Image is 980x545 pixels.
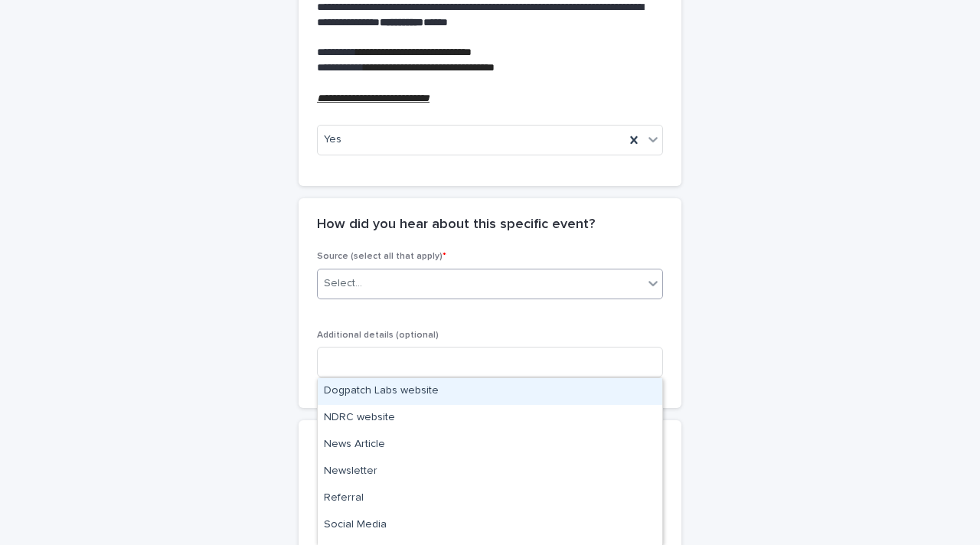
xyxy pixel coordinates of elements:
[317,252,446,261] span: Source (select all that apply)
[324,132,341,148] span: Yes
[317,331,439,340] span: Additional details (optional)
[317,217,595,233] h2: How did you hear about this specific event?
[318,378,662,405] div: Dogpatch Labs website
[318,432,662,459] div: News Article
[318,512,662,539] div: Social Media
[318,485,662,512] div: Referral
[324,276,362,292] div: Select...
[318,405,662,432] div: NDRC website
[318,459,662,485] div: Newsletter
